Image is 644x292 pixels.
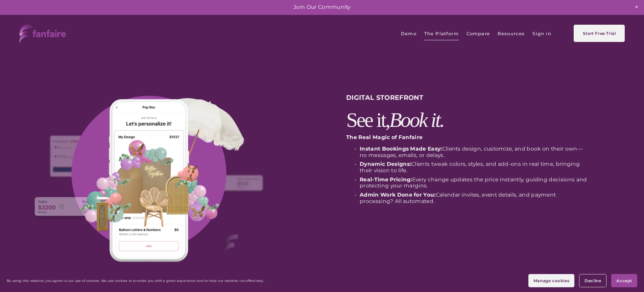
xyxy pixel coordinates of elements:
[360,177,589,189] p: Every change updates the price instantly, guiding decisions and protecting your margins.
[528,274,574,287] button: Manage cookies
[346,93,424,102] strong: DIGITAL STOREFRONT
[611,274,637,287] button: Accept
[360,192,436,198] strong: Admin Work Done for You:
[360,146,589,158] p: Clients design, customize, and book on their own—no messages, emails, or delays.
[585,278,601,283] span: Decline
[401,26,416,41] a: Demo
[360,161,411,167] strong: Dynamic Designs:
[346,134,423,140] strong: The Real Magic of Fanfaire
[498,26,525,41] span: Resources
[360,176,412,183] strong: Real-Time Pricing:
[498,26,525,41] a: folder dropdown
[346,110,589,130] h2: See it,
[389,108,444,131] em: Book it.
[7,279,264,283] p: By using this website, you agree to our use of cookies. We use cookies to provide you with a grea...
[467,26,490,41] a: Compare
[574,25,624,42] a: Start Free Trial
[424,26,459,41] span: The Platform
[360,145,442,152] strong: Instant Bookings Made Easy:
[579,274,606,287] button: Decline
[424,26,459,41] a: folder dropdown
[532,26,551,41] a: Sign in
[19,24,66,43] img: fanfaire
[616,278,632,283] span: Accept
[533,278,569,283] span: Manage cookies
[360,161,589,174] p: Clients tweak colors, styles, and add-ons in real time, bringing their vision to life.
[360,192,589,204] p: Calendar invites, event details, and payment processing? All automated.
